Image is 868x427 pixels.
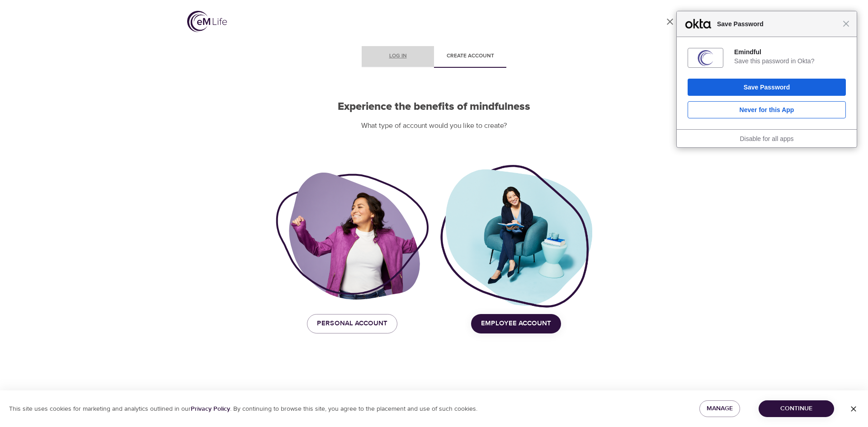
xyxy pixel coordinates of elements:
button: Manage [699,400,740,417]
a: Privacy Policy [191,405,230,413]
img: logo [187,11,227,32]
a: close [659,11,681,33]
a: Disable for all apps [740,135,793,142]
img: 363KKsAAAAGSURBVAMArO3OwjD213wAAAAASUVORK5CYII= [698,50,713,66]
span: Manage [707,403,733,414]
div: Emindful [734,48,846,56]
button: Continue [759,400,834,417]
span: Close [843,20,849,27]
span: Save Password [712,19,843,29]
span: Continue [766,403,827,414]
div: Save this password in Okta? [734,57,846,65]
p: What type of account would you like to create? [276,121,592,131]
button: Personal Account [307,314,397,333]
h2: Experience the benefits of mindfulness [276,100,592,113]
button: Never for this App [688,101,846,118]
span: Log in [367,52,429,61]
button: Employee Account [471,314,561,333]
span: Employee Account [481,318,551,329]
button: Save Password [688,79,846,96]
span: Personal Account [317,318,387,329]
span: Create account [439,52,501,61]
